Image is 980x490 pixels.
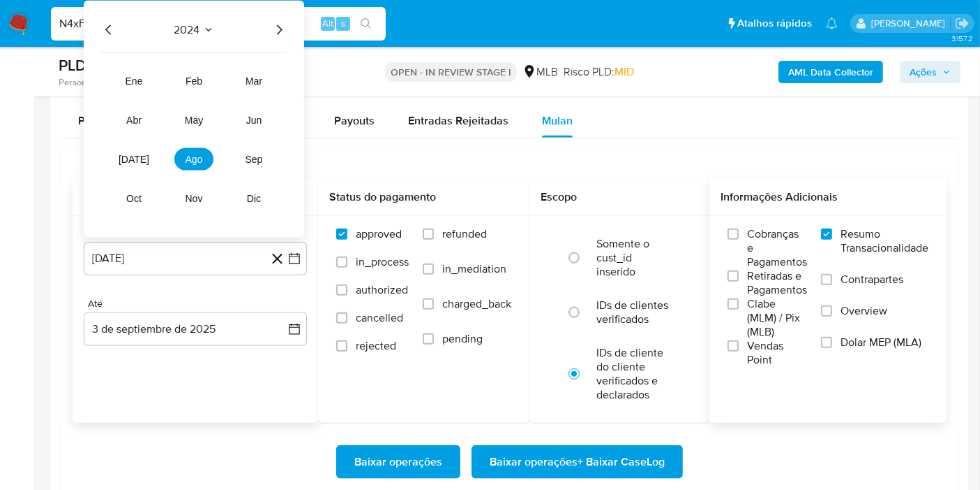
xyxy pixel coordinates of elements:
button: search-icon [352,14,380,34]
span: s [341,17,345,30]
span: Ações [910,61,937,83]
b: AML Data Collector [788,61,873,83]
p: leticia.merlin@mercadolivre.com [871,17,950,30]
button: AML Data Collector [778,61,883,83]
span: Alt [322,17,333,30]
b: PLD [59,54,86,76]
span: Atalhos rápidos [737,16,812,31]
button: Ações [900,61,960,83]
span: 3.157.2 [951,33,973,44]
span: Risco PLD: [564,64,634,80]
input: Pesquise usuários ou casos... [51,15,386,33]
a: Sair [955,16,970,31]
div: MLB [522,64,558,80]
p: OPEN - IN REVIEW STAGE I [385,62,517,82]
span: MID [615,64,634,80]
b: Person ID [59,76,97,89]
a: Notificações [826,17,838,29]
